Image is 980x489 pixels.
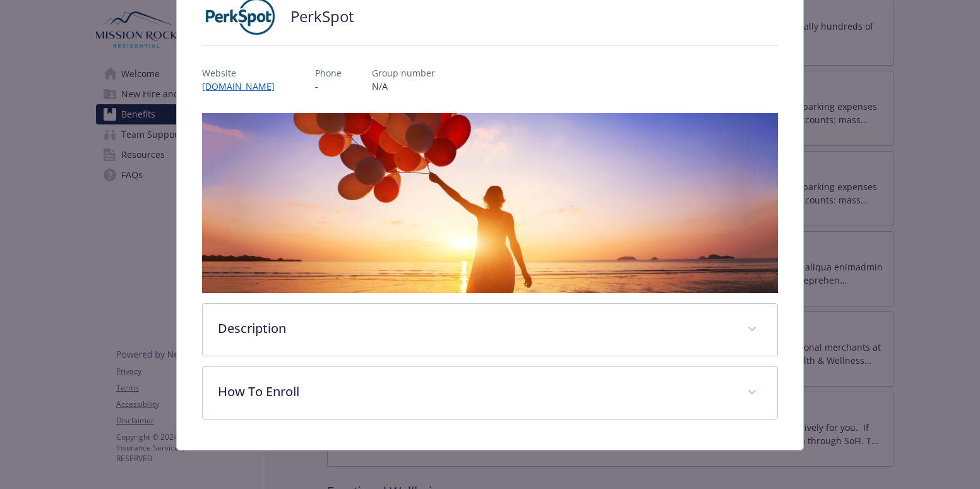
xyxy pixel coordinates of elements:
[202,66,285,80] p: Website
[315,66,342,80] p: Phone
[315,80,342,93] p: -
[203,367,777,419] div: How To Enroll
[203,304,777,356] div: Description
[372,66,435,80] p: Group number
[218,382,731,401] p: How To Enroll
[290,6,354,27] h2: PerkSpot
[202,113,777,293] img: banner
[218,319,731,338] p: Description
[372,80,435,93] p: N/A
[202,80,285,92] a: [DOMAIN_NAME]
